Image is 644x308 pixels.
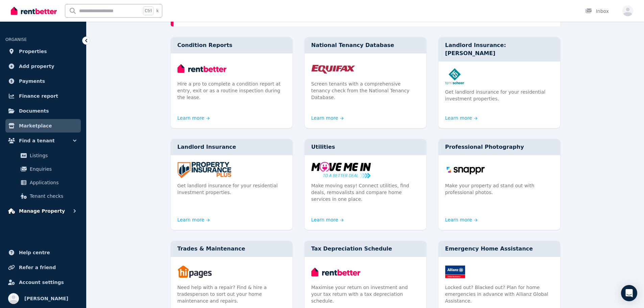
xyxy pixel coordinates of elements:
span: Enquiries [30,165,75,173]
div: Professional Photography [438,139,560,155]
a: Properties [5,45,81,58]
span: [PERSON_NAME] [24,294,68,303]
span: Marketplace [19,122,52,130]
p: Need help with a repair? Find & hire a tradesperson to sort out your home maintenance and repairs. [177,284,286,304]
img: RentBetter [11,6,57,16]
a: Applications [8,176,78,189]
a: Listings [8,149,78,162]
button: Find a tenant [5,134,81,147]
p: Make your property ad stand out with professional photos. [445,182,553,196]
img: Utilities [311,162,420,178]
span: Add property [19,62,54,70]
a: Refer a friend [5,261,81,274]
a: Learn more [311,115,344,121]
span: Find a tenant [19,137,55,145]
img: Condition Reports [177,60,286,76]
span: Ctrl [143,6,153,15]
span: Payments [19,77,45,85]
p: Get landlord insurance for your residential investment properties. [445,89,553,102]
a: Learn more [177,115,210,121]
a: Enquiries [8,162,78,176]
div: Landlord Insurance: [PERSON_NAME] [438,37,560,62]
span: Tenant checks [30,192,75,200]
div: Condition Reports [171,37,292,53]
img: Tax Depreciation Schedule [311,264,420,280]
span: Manage Property [19,207,65,215]
a: Finance report [5,89,81,103]
a: Help centre [5,246,81,259]
p: Maximise your return on investment and your tax return with a tax depreciation schedule. [311,284,420,304]
a: Marketplace [5,119,81,133]
span: Listings [30,151,75,160]
div: Open Intercom Messenger [621,285,637,301]
a: Learn more [311,216,344,223]
img: Trades & Maintenance [177,264,286,280]
span: Documents [19,107,49,115]
span: ORGANISE [5,37,27,42]
a: Account settings [5,276,81,289]
a: Documents [5,104,81,118]
div: Landlord Insurance [171,139,292,155]
span: Finance report [19,92,58,100]
a: Tenant checks [8,189,78,203]
p: Screen tenants with a comprehensive tenancy check from the National Tenancy Database. [311,80,420,101]
span: Properties [19,47,47,55]
div: Utilities [305,139,426,155]
a: Learn more [445,115,478,121]
span: k [156,8,159,14]
img: Professional Photography [445,162,553,178]
a: Add property [5,60,81,73]
a: Learn more [445,216,478,223]
span: Refer a friend [19,263,56,271]
div: Tax Depreciation Schedule [305,241,426,257]
div: Emergency Home Assistance [438,241,560,257]
div: Inbox [585,8,609,15]
button: Manage Property [5,204,81,218]
div: Trades & Maintenance [171,241,292,257]
span: Help centre [19,248,50,257]
p: Locked out? Blacked out? Plan for home emergencies in advance with Allianz Global Assistance. [445,284,553,304]
div: National Tenancy Database [305,37,426,53]
p: Make moving easy! Connect utilities, find deals, removalists and compare home services in one place. [311,182,420,203]
p: Hire a pro to complete a condition report at entry, exit or as a routine inspection during the le... [177,80,286,101]
p: Get landlord insurance for your residential investment properties. [177,182,286,196]
a: Payments [5,74,81,88]
img: Landlord Insurance [177,162,286,178]
img: Landlord Insurance: Terri Scheer [445,68,553,85]
span: Applications [30,179,75,187]
a: Learn more [177,216,210,223]
img: Emergency Home Assistance [445,264,553,280]
span: Account settings [19,278,64,286]
img: National Tenancy Database [311,60,420,76]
